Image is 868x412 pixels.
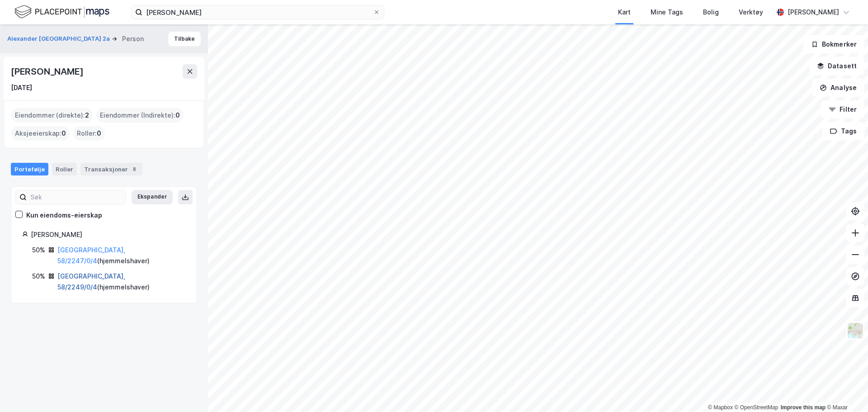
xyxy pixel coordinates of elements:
div: Aksjeeierskap : [11,126,70,141]
button: Filter [821,100,864,118]
a: [GEOGRAPHIC_DATA], 58/2247/0/4 [57,246,125,265]
div: [PERSON_NAME] [788,7,839,18]
div: [DATE] [11,82,32,93]
div: Roller [52,163,77,175]
a: OpenStreetMap [735,404,778,411]
button: Bokmerker [803,35,864,53]
button: Alexander [GEOGRAPHIC_DATA] 2a [7,34,112,43]
div: Person [122,33,144,44]
div: ( hjemmelshaver ) [57,271,186,293]
a: [GEOGRAPHIC_DATA], 58/2249/0/4 [57,272,125,291]
div: Eiendommer (Indirekte) : [96,108,184,123]
div: Transaksjoner [80,163,142,175]
div: Roller : [73,126,105,141]
img: Z [847,322,864,339]
button: Datasett [809,57,864,75]
div: 8 [130,165,139,174]
input: Søk på adresse, matrikkel, gårdeiere, leietakere eller personer [142,5,373,19]
div: [PERSON_NAME] [31,229,186,240]
div: Portefølje [11,163,48,175]
div: Bolig [703,7,719,18]
button: Analyse [812,79,864,97]
div: [PERSON_NAME] [11,64,85,79]
button: Ekspander [132,190,173,204]
div: 50% [32,271,45,282]
div: Mine Tags [651,7,683,18]
div: Eiendommer (direkte) : [11,108,93,123]
input: Søk [27,190,126,204]
a: Mapbox [708,404,733,411]
div: Kart [618,7,631,18]
span: 0 [97,128,101,139]
iframe: Chat Widget [823,369,868,412]
button: Tilbake [168,32,201,46]
button: Tags [822,122,864,140]
span: 0 [61,128,66,139]
span: 0 [175,110,180,121]
div: Kun eiendoms-eierskap [26,210,102,221]
img: logo.f888ab2527a4732fd821a326f86c7f29.svg [14,4,109,20]
span: 2 [85,110,89,121]
div: ( hjemmelshaver ) [57,245,186,266]
div: 50% [32,245,45,256]
div: Verktøy [739,7,763,18]
a: Improve this map [781,404,826,411]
